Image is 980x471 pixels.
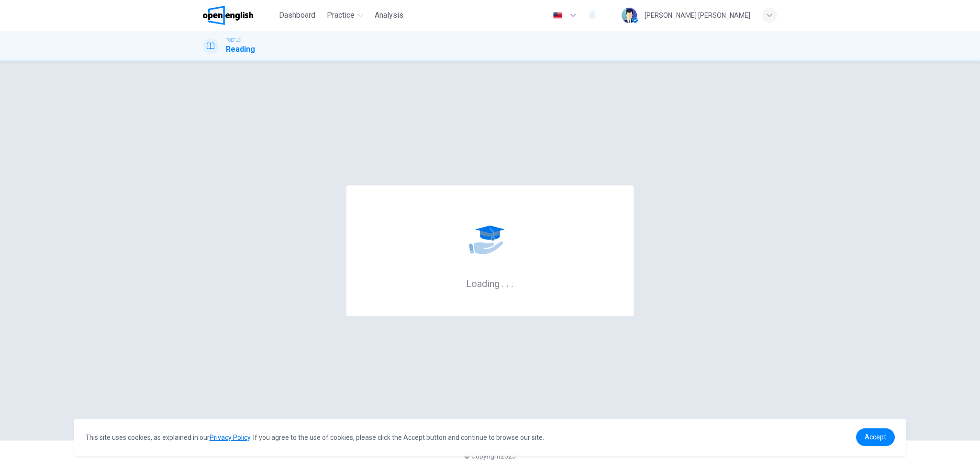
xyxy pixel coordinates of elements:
span: Dashboard [279,10,315,21]
a: dismiss cookie message [856,428,895,446]
img: OpenEnglish logo [203,6,253,25]
button: Dashboard [275,7,319,24]
img: en [552,12,564,19]
a: OpenEnglish logo [203,6,275,25]
h6: . [506,275,509,290]
button: Analysis [371,7,407,24]
a: Privacy Policy [210,434,250,441]
span: This site uses cookies, as explained in our . If you agree to the use of cookies, please click th... [85,434,544,441]
span: Accept [865,433,886,441]
h6: . [501,275,504,290]
div: cookieconsent [74,419,907,456]
button: Practice [323,7,367,24]
h6: Loading [466,277,514,289]
span: Analysis [375,10,403,21]
h1: Reading [226,44,255,55]
div: [PERSON_NAME] [PERSON_NAME] [645,10,750,21]
span: Practice [327,10,355,21]
h6: . [511,275,514,290]
span: © Copyright 2025 [464,452,516,460]
img: Profile picture [622,8,637,23]
span: TOEFL® [226,37,241,44]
